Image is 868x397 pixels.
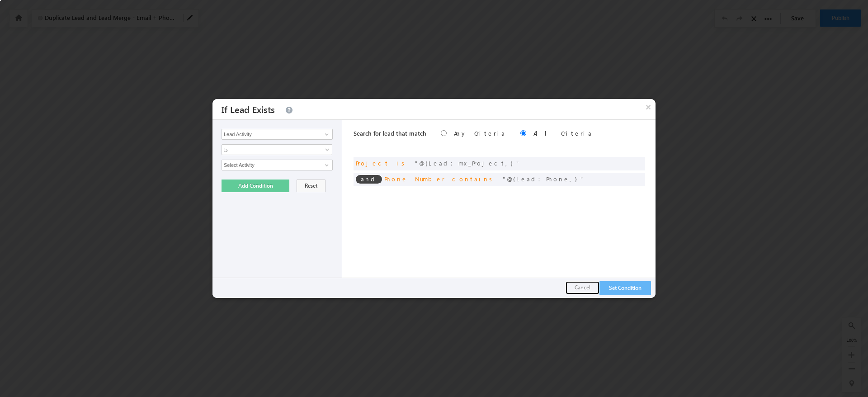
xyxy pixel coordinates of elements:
[297,180,325,192] button: Reset
[599,281,651,295] button: Set Condition
[356,159,389,167] span: Project
[396,159,408,167] span: is
[222,144,332,155] a: Is
[566,281,599,294] button: Cancel
[454,129,506,137] label: Any Criteria
[415,159,520,167] span: @{Lead:mx_Project,}
[503,175,585,183] span: @{Lead:Phone,}
[452,175,495,183] span: contains
[320,161,331,170] a: Show All Items
[384,175,445,183] span: Phone Number
[222,99,275,119] h3: If Lead Exists
[533,129,593,137] label: All Criteria
[354,129,426,137] span: Search for lead that match
[222,146,320,154] span: Is
[222,129,333,140] input: Type to Search
[356,175,382,184] span: and
[320,130,331,139] a: Show All Items
[222,180,289,192] button: Add Condition
[641,99,656,115] button: ×
[222,160,333,170] input: Type to Search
